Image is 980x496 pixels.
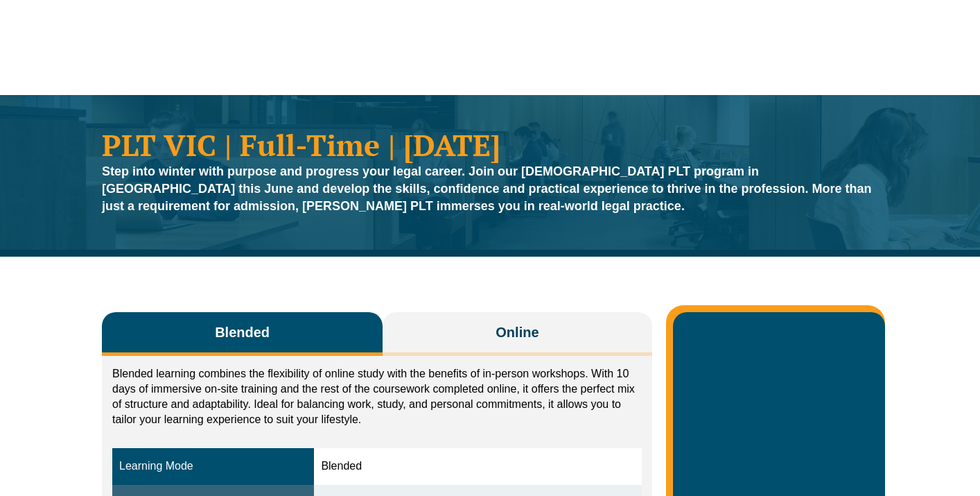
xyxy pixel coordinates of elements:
[112,366,642,427] p: Blended learning combines the flexibility of online study with the benefits of in-person workshop...
[102,164,872,213] strong: Step into winter with purpose and progress your legal career. Join our [DEMOGRAPHIC_DATA] PLT pro...
[119,459,307,474] div: Learning Mode
[102,130,878,160] h1: PLT VIC | Full-Time | [DATE]
[215,323,270,342] span: Blended
[321,459,634,474] div: Blended
[496,323,539,342] span: Online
